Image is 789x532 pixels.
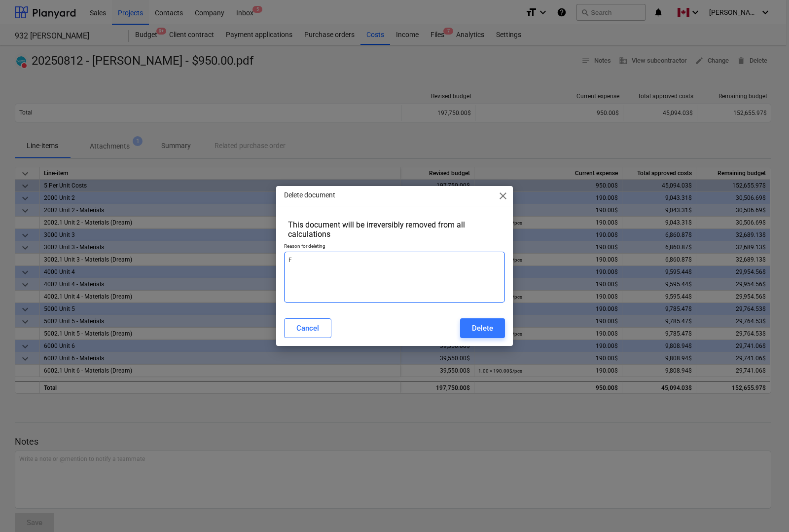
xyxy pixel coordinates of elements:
div: This document will be irreversibly removed from all calculations [288,220,501,239]
span: close [497,190,509,202]
button: Cancel [284,318,331,338]
div: Delete [472,322,493,335]
textarea: F [284,252,505,303]
p: Reason for deleting [284,243,505,251]
iframe: Chat Widget [740,485,789,532]
button: Delete [460,318,505,338]
div: Cancel [296,322,319,335]
p: Delete document [284,190,335,200]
